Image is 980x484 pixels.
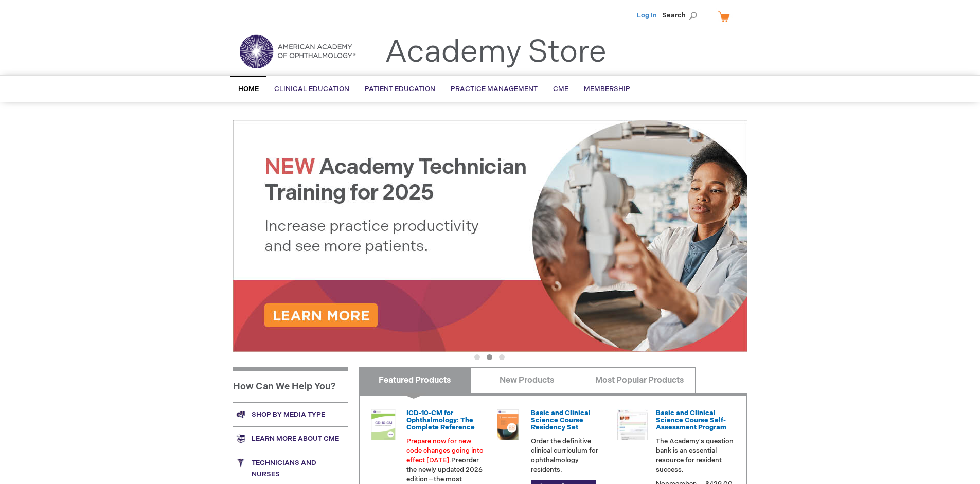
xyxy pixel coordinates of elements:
a: Shop by media type [233,402,348,426]
p: The Academy's question bank is an essential resource for resident success. [656,437,734,475]
a: Basic and Clinical Science Course Self-Assessment Program [656,409,726,432]
a: Academy Store [385,34,607,71]
span: Membership [584,85,630,93]
img: 02850963u_47.png [492,409,523,440]
span: Practice Management [451,85,538,93]
a: Basic and Clinical Science Course Residency Set [531,409,591,432]
img: bcscself_20.jpg [617,409,648,440]
a: ICD-10-CM for Ophthalmology: The Complete Reference [406,409,475,432]
a: Log In [637,11,657,20]
span: Patient Education [365,85,435,93]
button: 2 of 3 [487,354,492,360]
button: 1 of 3 [474,354,480,360]
a: Featured Products [359,367,471,393]
font: Prepare now for new code changes going into effect [DATE]. [406,437,484,464]
h1: How Can We Help You? [233,367,348,402]
a: Learn more about CME [233,426,348,451]
span: Home [238,85,259,93]
span: Clinical Education [274,85,349,93]
span: Search [662,5,701,26]
a: Most Popular Products [583,367,696,393]
span: CME [553,85,568,93]
img: 0120008u_42.png [368,409,399,440]
button: 3 of 3 [499,354,505,360]
p: Order the definitive clinical curriculum for ophthalmology residents. [531,437,609,475]
a: New Products [471,367,583,393]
